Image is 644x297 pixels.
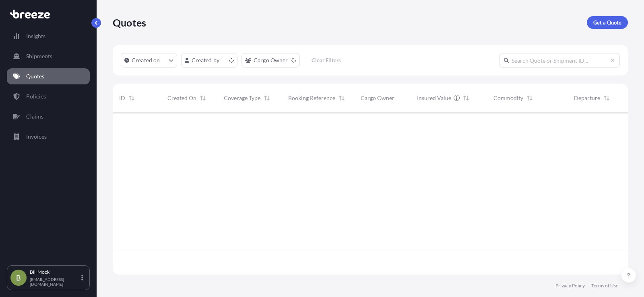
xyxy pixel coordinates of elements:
[525,93,535,103] button: Sort
[7,88,90,104] a: Policies
[192,56,220,64] p: Created by
[132,56,160,64] p: Created on
[361,94,394,102] span: Cargo Owner
[26,32,45,40] p: Insights
[7,68,90,84] a: Quotes
[602,93,611,103] button: Sort
[30,277,80,287] p: [EMAIL_ADDRESS][DOMAIN_NAME]
[312,56,341,64] p: Clear Filters
[26,92,46,100] p: Policies
[555,283,585,289] a: Privacy Policy
[7,28,90,44] a: Insights
[574,94,600,102] span: Departure
[224,94,260,102] span: Coverage Type
[593,18,621,27] p: Get a Quote
[587,16,628,29] a: Get a Quote
[499,53,620,68] input: Search Quote or Shipment ID...
[417,94,451,102] span: Insured Value
[198,93,208,103] button: Sort
[591,283,618,289] a: Terms of Use
[119,94,125,102] span: ID
[30,269,80,275] p: Bill Mock
[127,93,136,103] button: Sort
[493,94,523,102] span: Commodity
[181,53,237,68] button: createdBy Filter options
[262,93,272,103] button: Sort
[337,93,347,103] button: Sort
[26,113,43,121] p: Claims
[242,53,300,68] button: cargoOwner Filter options
[7,109,90,125] a: Claims
[26,52,52,60] p: Shipments
[461,93,471,103] button: Sort
[26,72,44,80] p: Quotes
[26,133,47,141] p: Invoices
[121,53,177,68] button: createdOn Filter options
[288,94,335,102] span: Booking Reference
[113,16,146,29] p: Quotes
[7,48,90,64] a: Shipments
[304,54,349,67] button: Clear Filters
[16,274,21,282] span: B
[254,56,288,64] p: Cargo Owner
[167,94,196,102] span: Created On
[7,129,90,145] a: Invoices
